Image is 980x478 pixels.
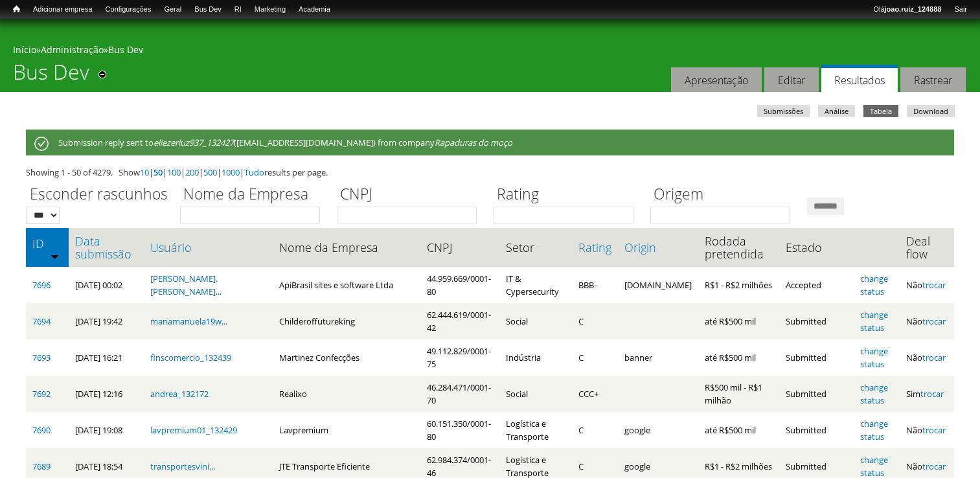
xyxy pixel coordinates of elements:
[6,3,27,16] a: Início
[51,252,59,260] img: ordem crescente
[572,412,618,448] td: C
[920,388,944,400] a: trocar
[698,412,779,448] td: até R$500 mil
[150,461,215,472] a: transportesvini...
[420,339,499,376] td: 49.112.829/0001-75
[572,303,618,339] td: C
[818,105,855,117] a: Análise
[499,228,572,267] th: Setor
[420,267,499,303] td: 44.959.669/0001-80
[273,412,421,448] td: Lavpremium
[698,267,779,303] td: R$1 - R$2 milhões
[69,339,144,376] td: [DATE] 16:21
[13,5,20,14] span: Início
[779,412,854,448] td: Submitted
[69,376,144,412] td: [DATE] 12:16
[180,183,328,207] label: Nome da Empresa
[32,237,62,250] a: ID
[499,376,572,412] td: Social
[900,376,954,412] td: Sim
[900,412,954,448] td: Não
[99,3,158,16] a: Configurações
[154,137,234,148] em: eliezerluz937_132427
[499,339,572,376] td: Indústria
[185,166,199,178] a: 200
[150,315,227,327] a: mariamanuela19w...
[698,339,779,376] td: até R$500 mil
[900,228,954,267] th: Deal flow
[244,166,264,178] a: Tudo
[273,303,421,339] td: Childeroffutureking
[69,412,144,448] td: [DATE] 19:08
[32,424,51,436] a: 7690
[698,228,779,267] th: Rodada pretendida
[779,228,854,267] th: Estado
[69,267,144,303] td: [DATE] 00:02
[499,267,572,303] td: IT & Cypersecurity
[860,345,888,370] a: change status
[618,339,698,376] td: banner
[779,303,854,339] td: Submitted
[860,273,888,297] a: change status
[188,3,228,16] a: Bus Dev
[499,412,572,448] td: Logística e Transporte
[292,3,337,16] a: Academia
[150,352,231,363] a: finscomercio_132439
[860,309,888,334] a: change status
[167,166,181,178] a: 100
[618,412,698,448] td: google
[867,3,948,16] a: Olájoao.ruiz_124888
[26,183,172,207] label: Esconder rascunhos
[922,424,946,436] a: trocar
[435,137,512,148] em: Rapaduras do moço
[885,5,942,13] strong: joao.ruiz_124888
[69,303,144,339] td: [DATE] 19:42
[900,303,954,339] td: Não
[420,303,499,339] td: 62.444.619/0001-42
[779,376,854,412] td: Submitted
[140,166,149,178] a: 10
[75,234,137,260] a: Data submissão
[273,339,421,376] td: Martinez Confecções
[420,228,499,267] th: CNPJ
[900,67,966,93] a: Rastrear
[41,43,104,56] a: Administração
[337,183,485,207] label: CNPJ
[572,376,618,412] td: CCC+
[764,67,819,93] a: Editar
[13,60,89,92] h1: Bus Dev
[222,166,240,178] a: 1000
[578,241,611,254] a: Rating
[821,65,898,93] a: Resultados
[26,130,954,155] div: Submission reply sent to ([EMAIL_ADDRESS][DOMAIN_NAME]) from company
[26,166,954,179] div: Showing 1 - 50 of 4279. Show | | | | | | results per page.
[32,352,51,363] a: 7693
[948,3,974,16] a: Sair
[922,352,946,363] a: trocar
[671,67,762,93] a: Apresentação
[922,461,946,472] a: trocar
[900,267,954,303] td: Não
[907,105,955,117] a: Download
[779,267,854,303] td: Accepted
[150,241,266,254] a: Usuário
[698,303,779,339] td: até R$500 mil
[698,376,779,412] td: R$500 mil - R$1 milhão
[273,228,421,267] th: Nome da Empresa
[779,339,854,376] td: Submitted
[494,183,642,207] label: Rating
[420,376,499,412] td: 46.284.471/0001-70
[32,388,51,400] a: 7692
[13,43,36,56] a: Início
[900,339,954,376] td: Não
[32,461,51,472] a: 7689
[154,166,163,178] a: 50
[572,339,618,376] td: C
[150,273,222,297] a: [PERSON_NAME].[PERSON_NAME]...
[499,303,572,339] td: Social
[150,424,237,436] a: lavpremium01_132429
[248,3,292,16] a: Marketing
[27,3,99,16] a: Adicionar empresa
[618,267,698,303] td: [DOMAIN_NAME]
[32,279,51,291] a: 7696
